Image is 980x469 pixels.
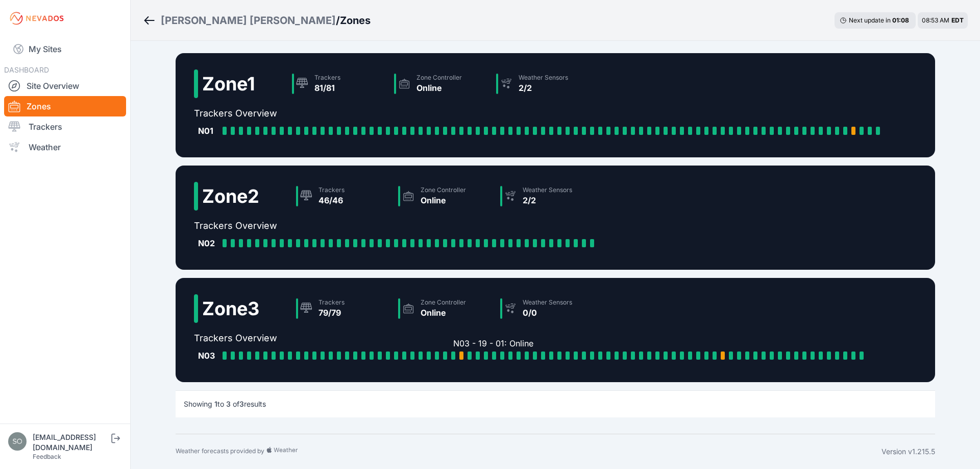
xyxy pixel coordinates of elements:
[881,447,935,457] div: Version v1.215.5
[318,298,345,307] div: Trackers
[198,349,218,362] div: N03
[4,96,126,116] a: Zones
[496,294,598,323] a: Weather Sensors0/0
[416,82,462,94] div: Online
[496,182,598,210] a: Weather Sensors2/2
[161,13,336,28] a: [PERSON_NAME] [PERSON_NAME]
[292,294,394,323] a: Trackers79/79
[8,432,27,451] img: solarsolutions@nautilussolar.com
[202,74,255,94] h2: Zone 1
[951,16,964,24] span: EDT
[202,186,259,206] h2: Zone 2
[421,186,466,194] div: Zone Controller
[4,37,126,61] a: My Sites
[8,10,65,27] img: Nevados
[421,298,466,307] div: Zone Controller
[239,400,244,408] span: 3
[318,194,345,206] div: 46/46
[523,194,572,206] div: 2/2
[519,82,568,94] div: 2/2
[340,13,371,28] h3: Zones
[4,116,126,137] a: Trackers
[194,219,602,233] h2: Trackers Overview
[416,74,462,82] div: Zone Controller
[523,186,572,194] div: Weather Sensors
[176,447,881,457] div: Weather forecasts provided by
[4,76,126,96] a: Site Overview
[194,106,888,121] h2: Trackers Overview
[33,432,109,453] div: [EMAIL_ADDRESS][DOMAIN_NAME]
[292,182,394,210] a: Trackers46/46
[314,74,340,82] div: Trackers
[33,453,61,460] a: Feedback
[849,16,891,24] span: Next update in
[198,125,218,137] div: N01
[288,69,390,98] a: Trackers81/81
[492,69,594,98] a: Weather Sensors2/2
[202,298,259,319] h2: Zone 3
[226,400,231,408] span: 3
[314,82,340,94] div: 81/81
[214,400,217,408] span: 1
[922,16,949,24] span: 08:53 AM
[318,186,345,194] div: Trackers
[451,351,459,360] a: N03 - 19 - 01: Online
[336,13,340,28] span: /
[4,137,126,157] a: Weather
[421,194,466,206] div: Online
[4,65,49,74] span: DASHBOARD
[523,298,572,307] div: Weather Sensors
[194,331,872,345] h2: Trackers Overview
[523,307,572,319] div: 0/0
[143,7,371,34] nav: Breadcrumb
[318,307,345,319] div: 79/79
[184,399,266,409] p: Showing to of results
[421,307,466,319] div: Online
[198,237,218,249] div: N02
[892,16,911,25] div: 01 : 08
[519,74,568,82] div: Weather Sensors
